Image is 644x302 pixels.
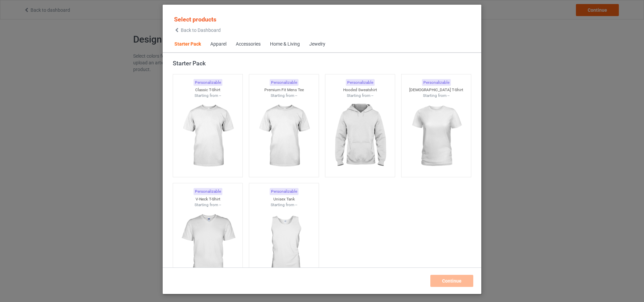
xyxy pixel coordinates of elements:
div: Personalizable [422,79,451,86]
div: Personalizable [346,79,375,86]
div: Starting from -- [249,93,319,99]
img: regular.jpg [254,207,314,283]
img: regular.jpg [254,99,314,174]
div: Jewelry [309,41,325,48]
div: Accessories [236,41,261,48]
img: regular.jpg [178,207,238,283]
img: regular.jpg [406,99,466,174]
span: Back to Dashboard [181,27,221,33]
div: Starting from -- [173,202,243,208]
div: Starting from -- [325,93,395,99]
div: Starting from -- [173,93,243,99]
div: Starter Pack [173,59,474,67]
div: Premium Fit Mens Tee [249,87,319,93]
div: Personalizable [194,79,222,86]
img: regular.jpg [178,99,238,174]
span: Select products [174,16,216,23]
div: Starting from -- [401,93,471,99]
span: Starter Pack [170,36,206,52]
div: Personalizable [270,188,299,195]
div: Apparel [210,41,226,48]
div: Home & Living [270,41,300,48]
div: V-Neck T-Shirt [173,196,243,202]
div: Unisex Tank [249,196,319,202]
div: Hooded Sweatshirt [325,87,395,93]
div: Personalizable [194,188,222,195]
img: regular.jpg [330,99,390,174]
div: Classic T-Shirt [173,87,243,93]
div: Starting from -- [249,202,319,208]
div: [DEMOGRAPHIC_DATA] T-Shirt [401,87,471,93]
div: Personalizable [270,79,299,86]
